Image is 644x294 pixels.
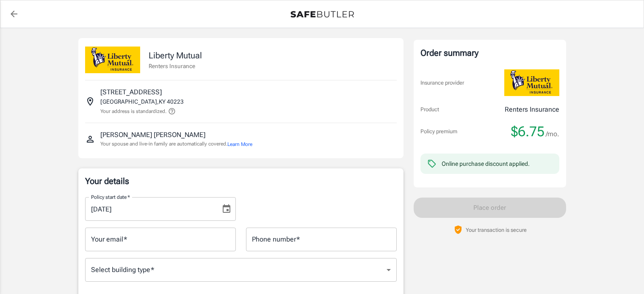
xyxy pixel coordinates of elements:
[246,228,397,251] input: Enter number
[100,140,252,148] p: Your spouse and live-in family are automatically covered.
[442,159,530,168] div: Online purchase discount applied.
[6,5,22,22] a: back to quotes
[290,11,354,18] img: Back to quotes
[505,104,559,115] p: Renters Insurance
[100,107,166,115] p: Your address is standardized.
[85,96,95,107] svg: Insured address
[218,201,235,217] button: Choose date, selected date is Sep 5, 2025
[420,127,457,136] p: Policy premium
[100,97,184,106] p: [GEOGRAPHIC_DATA] , KY 40223
[100,87,162,97] p: [STREET_ADDRESS]
[420,47,559,59] div: Order summary
[546,128,559,140] span: /mo.
[504,69,559,96] img: Liberty Mutual
[420,105,439,114] p: Product
[227,140,252,148] button: Learn More
[91,193,130,201] label: Policy start date
[420,79,464,87] p: Insurance provider
[511,123,544,140] span: $6.75
[85,197,215,221] input: MM/DD/YYYY
[149,49,202,62] p: Liberty Mutual
[85,47,140,73] img: Liberty Mutual
[85,175,397,187] p: Your details
[85,228,236,251] input: Enter email
[466,226,527,234] p: Your transaction is secure
[100,130,205,140] p: [PERSON_NAME] [PERSON_NAME]
[149,62,202,70] p: Renters Insurance
[85,134,95,144] svg: Insured person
